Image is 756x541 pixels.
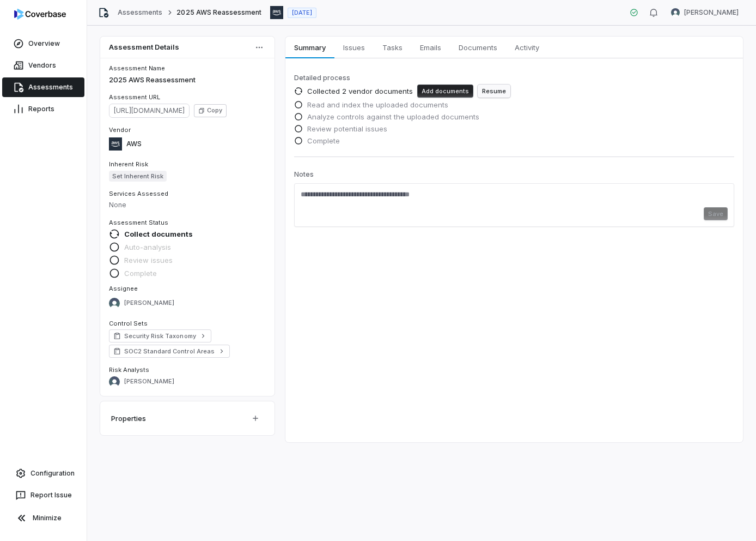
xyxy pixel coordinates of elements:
span: https://dashboard.coverbase.app/assessments/cbqsrw_26a39ed9d3ce4b26925814e6c8f299b2 [109,104,190,118]
span: Issues [339,40,369,55]
span: Assessment Name [109,64,165,72]
span: Vendor [109,126,131,134]
p: Notes [294,170,734,183]
a: Assessments [118,8,162,17]
a: SOC2 Standard Control Areas [109,345,230,358]
span: Services Assessed [109,190,168,197]
span: Security Risk Taxonomy [124,332,196,340]
a: Configuration [4,464,82,483]
span: [PERSON_NAME] [684,8,739,17]
span: [DATE] [292,9,312,17]
span: Activity [510,40,544,55]
span: Collected 2 vendor documents [307,86,413,96]
p: Detailed process [294,71,734,85]
span: 2025 AWS Reassessment [176,8,261,17]
span: Complete [307,136,340,146]
span: Emails [416,40,446,55]
img: logo-D7KZi-bG.svg [14,9,66,20]
span: Review issues [124,255,173,265]
span: AWS [126,140,142,148]
span: Read and index the uploaded documents [307,100,448,110]
a: Assessments [2,77,84,97]
button: Report Issue [4,485,82,505]
span: Summary [290,40,330,55]
span: Complete [124,268,157,278]
span: Assessment Details [109,44,179,51]
span: Review potential issues [307,124,387,134]
span: Inherent Risk [109,160,148,168]
button: Hammed Bakare avatar[PERSON_NAME] [664,4,745,21]
a: Reports [2,99,84,119]
span: SOC2 Standard Control Areas [124,347,215,356]
a: Overview [2,34,84,53]
span: Tasks [378,40,407,55]
span: [PERSON_NAME] [124,377,174,386]
img: Hammed Bakare avatar [671,8,680,17]
button: https://aws.com/AWS [106,133,145,155]
span: Control Sets [109,320,148,327]
button: Resume [478,85,510,98]
span: Analyze controls against the uploaded documents [307,112,479,122]
span: Collect documents [124,229,193,239]
span: Risk Analysts [109,366,149,374]
a: Vendors [2,56,84,75]
span: Auto-analysis [124,242,171,252]
span: Assessment Status [109,219,168,226]
span: Assessment URL [109,93,160,101]
button: Add documents [417,85,473,98]
a: Security Risk Taxonomy [109,329,211,342]
span: Set Inherent Risk [109,171,167,182]
p: 2025 AWS Reassessment [109,75,266,86]
span: Assignee [109,285,138,292]
img: Daniel Aranibar avatar [109,376,120,387]
button: Copy [194,104,227,117]
span: Documents [454,40,502,55]
span: None [109,201,126,209]
button: Minimize [4,507,82,529]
